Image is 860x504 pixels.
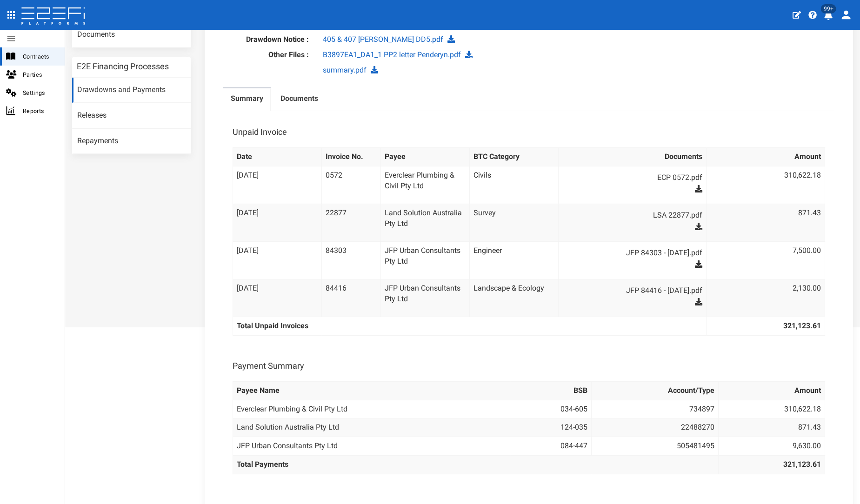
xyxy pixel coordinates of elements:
[321,148,380,166] th: Invoice No.
[280,93,318,104] label: Documents
[470,242,559,279] td: Engineer
[321,242,380,279] td: 84303
[719,456,825,474] th: 321,123.61
[572,170,702,185] a: ECP 0572.pdf
[209,34,316,45] label: Drawdown Notice :
[381,204,470,242] td: Land Solution Australia Pty Ltd
[23,106,57,116] span: Reports
[209,50,316,60] label: Other Files :
[323,35,443,44] a: 405 & 407 [PERSON_NAME] DD5.pdf
[381,148,470,166] th: Payee
[470,166,559,204] td: Civils
[233,128,287,136] h3: Unpaid Invoice
[233,456,718,474] th: Total Payments
[231,93,263,104] label: Summary
[23,87,57,98] span: Settings
[233,166,321,204] td: [DATE]
[510,418,591,437] td: 124-035
[233,381,510,400] th: Payee Name
[223,88,271,112] a: Summary
[381,279,470,317] td: JFP Urban Consultants Pty Ltd
[719,437,825,456] td: 9,630.00
[23,51,57,62] span: Contracts
[321,279,380,317] td: 84416
[707,317,825,336] th: 321,123.61
[323,66,367,74] a: summary.pdf
[233,148,321,166] th: Date
[233,418,510,437] td: Land Solution Australia Pty Ltd
[591,418,718,437] td: 22488270
[321,166,380,204] td: 0572
[591,381,718,400] th: Account/Type
[510,381,591,400] th: BSB
[591,400,718,418] td: 734897
[510,437,591,456] td: 084-447
[23,69,57,80] span: Parties
[510,400,591,418] td: 034-605
[572,245,702,260] a: JFP 84303 - [DATE].pdf
[470,204,559,242] td: Survey
[321,204,380,242] td: 22877
[381,166,470,204] td: Everclear Plumbing & Civil Pty Ltd
[719,400,825,418] td: 310,622.18
[77,62,169,71] h3: E2E Financing Processes
[72,78,191,103] a: Drawdowns and Payments
[470,279,559,317] td: Landscape & Ecology
[707,166,825,204] td: 310,622.18
[72,129,191,154] a: Repayments
[470,148,559,166] th: BTC Category
[233,242,321,279] td: [DATE]
[72,103,191,128] a: Releases
[381,242,470,279] td: JFP Urban Consultants Pty Ltd
[233,317,707,336] th: Total Unpaid Invoices
[707,279,825,317] td: 2,130.00
[707,204,825,242] td: 871.43
[233,204,321,242] td: [DATE]
[233,362,304,370] h3: Payment Summary
[572,208,702,223] a: LSA 22877.pdf
[233,400,510,418] td: Everclear Plumbing & Civil Pty Ltd
[707,148,825,166] th: Amount
[591,437,718,456] td: 505481495
[572,283,702,298] a: JFP 84416 - [DATE].pdf
[719,418,825,437] td: 871.43
[273,88,326,112] a: Documents
[559,148,707,166] th: Documents
[707,242,825,279] td: 7,500.00
[233,437,510,456] td: JFP Urban Consultants Pty Ltd
[233,279,321,317] td: [DATE]
[323,50,461,59] a: B3897EA1_DA1_1 PP2 letter Penderyn.pdf
[719,381,825,400] th: Amount
[72,22,191,47] a: Documents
